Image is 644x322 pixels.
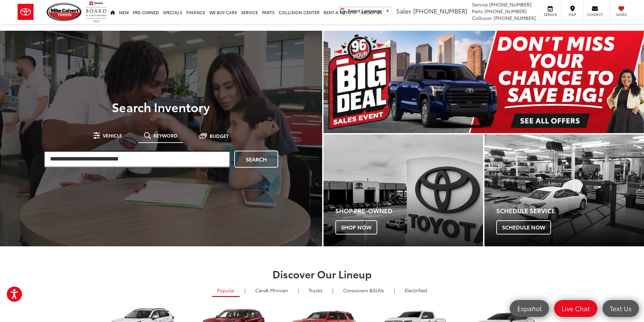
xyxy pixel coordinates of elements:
[331,287,335,294] li: |
[296,287,301,294] li: |
[234,151,278,168] a: Search
[484,8,527,15] span: [PHONE_NUMBER]
[343,287,373,294] span: Crossovers &
[496,207,644,214] h4: Schedule Service
[212,284,240,297] a: Popular
[243,287,247,294] li: |
[514,304,545,313] span: Español
[84,268,560,279] h2: Discover Our Lineup
[472,1,488,8] span: Service
[338,284,389,296] a: SUVs
[494,15,536,21] span: [PHONE_NUMBER]
[265,287,288,294] span: & Minivan
[103,133,122,138] span: Vehicle
[472,8,483,15] span: Parts
[385,8,390,14] span: ▼
[496,220,551,234] span: Schedule Now
[606,304,635,313] span: Text Us
[324,134,483,246] div: Toyota
[510,300,549,317] a: Español
[489,1,531,8] span: [PHONE_NUMBER]
[250,284,293,296] a: Cars
[602,300,639,317] a: Text Us
[400,284,432,296] a: Electrified
[392,287,397,294] li: |
[558,304,593,313] span: Live Chat
[396,6,411,15] span: Sales
[304,284,328,296] a: Trucks
[587,12,603,17] span: Contact
[565,12,580,17] span: Map
[554,300,597,317] a: Live Chat
[28,100,294,114] h3: Search Inventory
[210,133,229,138] span: Budget
[413,6,467,15] span: [PHONE_NUMBER]
[543,12,558,17] span: Service
[47,3,82,21] img: Mike Calvert Toyota
[324,134,483,246] a: Shop Pre-Owned Shop Now
[335,207,483,214] h4: Shop Pre-Owned
[335,220,377,234] span: Shop Now
[484,134,644,246] a: Schedule Service Schedule Now
[153,133,177,138] span: Keyword
[614,12,629,17] span: Saved
[484,134,644,246] div: Toyota
[472,15,492,21] span: Collision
